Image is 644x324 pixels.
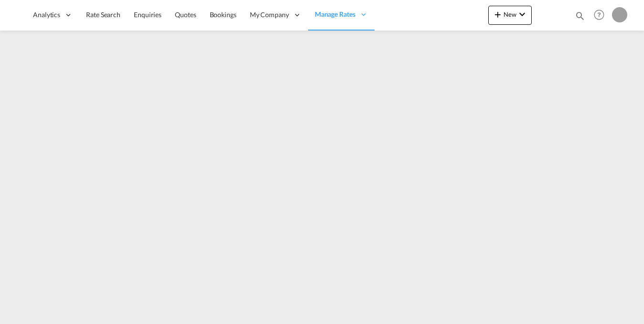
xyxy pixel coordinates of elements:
span: Manage Rates [315,10,355,19]
span: Bookings [210,10,236,19]
span: New [492,10,528,18]
span: Analytics [33,10,60,20]
md-icon: icon-chevron-down [516,9,528,20]
span: Enquiries [134,10,161,19]
span: Quotes [175,10,196,19]
button: icon-plus 400-fgNewicon-chevron-down [488,6,532,25]
span: Rate Search [86,10,120,19]
md-icon: icon-magnify [575,10,585,21]
span: Help [591,7,607,23]
md-icon: icon-plus 400-fg [492,9,504,20]
div: Help [591,7,612,24]
div: icon-magnify [575,10,585,25]
span: My Company [250,10,289,20]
